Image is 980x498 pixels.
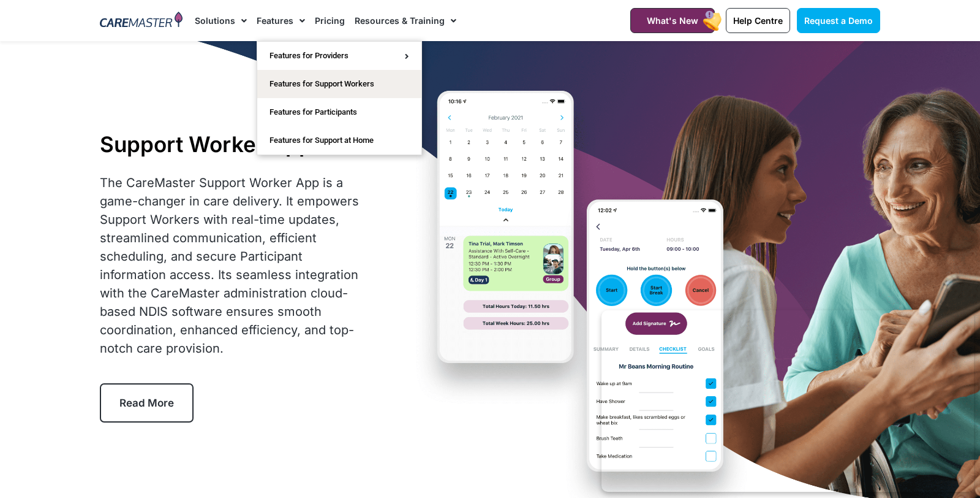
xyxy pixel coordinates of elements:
[119,397,174,409] span: Read More
[257,42,421,70] a: Features for Providers
[804,15,873,26] span: Request a Demo
[733,15,783,26] span: Help Centre
[257,126,421,155] a: Features for Support at Home
[647,15,698,26] span: What's New
[726,8,790,33] a: Help Centre
[257,70,421,98] a: Features for Support Workers
[257,41,422,155] ul: Features
[100,131,365,157] h1: Support Worker App
[100,174,365,358] div: The CareMaster Support Worker App is a game-changer in care delivery. It empowers Support Workers...
[601,310,974,492] iframe: Popup CTA
[797,8,880,33] a: Request a Demo
[257,98,421,126] a: Features for Participants
[100,12,183,30] img: CareMaster Logo
[100,383,194,423] a: Read More
[630,8,715,33] a: What's New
